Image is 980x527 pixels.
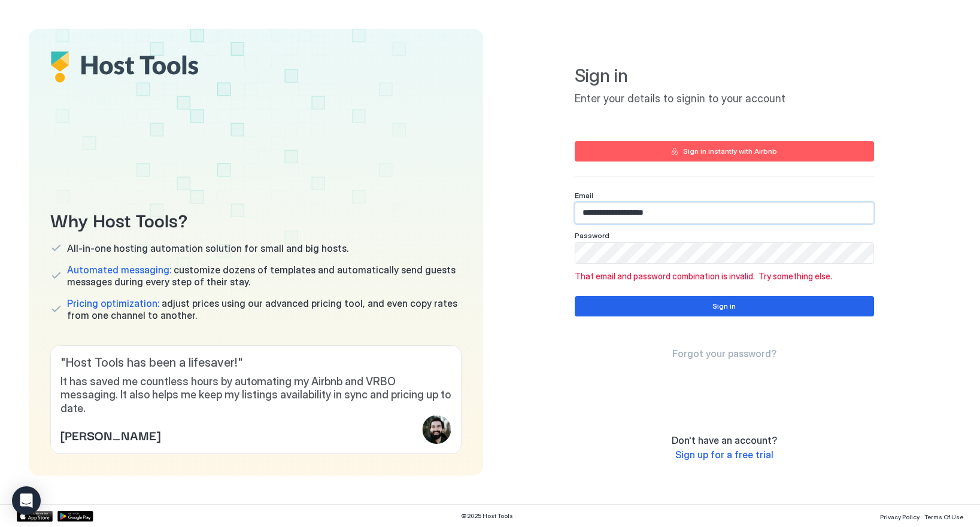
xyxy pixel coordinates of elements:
a: Terms Of Use [924,510,963,522]
span: customize dozens of templates and automatically send guests messages during every step of their s... [67,264,462,288]
a: Privacy Policy [880,510,920,522]
button: Sign in [575,296,874,316]
span: Pricing optimization: [67,297,159,309]
input: Input Field [575,203,873,223]
div: Sign in [712,301,736,312]
span: That email and password combination is invalid. Try something else. [575,271,874,282]
span: Privacy Policy [880,513,920,520]
span: All-in-one hosting automation solution for small and big hosts. [67,242,348,254]
span: " Host Tools has been a lifesaver! " [60,355,451,370]
input: Input Field [575,243,873,263]
span: Why Host Tools? [50,206,462,233]
span: Sign up for a free trial [675,449,773,461]
span: Forgot your password? [672,348,776,360]
div: Sign in instantly with Airbnb [683,146,777,157]
a: App Store [17,511,53,522]
span: Enter your details to signin to your account [575,92,874,106]
a: Sign up for a free trial [675,449,773,461]
span: Automated messaging: [67,264,171,276]
span: Password [575,231,609,240]
button: Sign in instantly with Airbnb [575,141,874,162]
a: Google Play Store [57,511,93,522]
span: © 2025 Host Tools [461,512,513,520]
span: adjust prices using our advanced pricing tool, and even copy rates from one channel to another. [67,297,462,321]
div: profile [423,415,451,444]
span: It has saved me countless hours by automating my Airbnb and VRBO messaging. It also helps me keep... [60,375,451,416]
span: Don't have an account? [672,434,777,446]
div: Open Intercom Messenger [12,486,41,515]
span: Email [575,191,593,200]
span: Sign in [575,65,874,87]
span: [PERSON_NAME] [60,426,160,444]
span: Terms Of Use [924,513,963,520]
a: Forgot your password? [672,348,776,360]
